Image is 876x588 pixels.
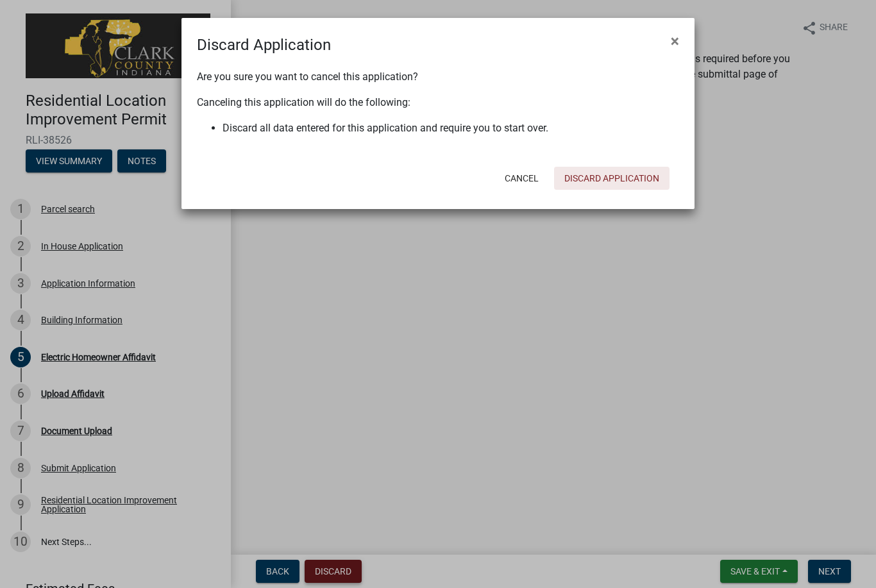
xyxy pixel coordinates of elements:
button: Discard Application [554,167,670,190]
span: × [671,32,679,50]
button: Cancel [494,167,549,190]
p: Are you sure you want to cancel this application? [197,69,679,85]
h4: Discard Application [197,33,331,56]
button: Close [661,23,689,59]
li: Discard all data entered for this application and require you to start over. [223,121,679,136]
p: Canceling this application will do the following: [197,95,679,110]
